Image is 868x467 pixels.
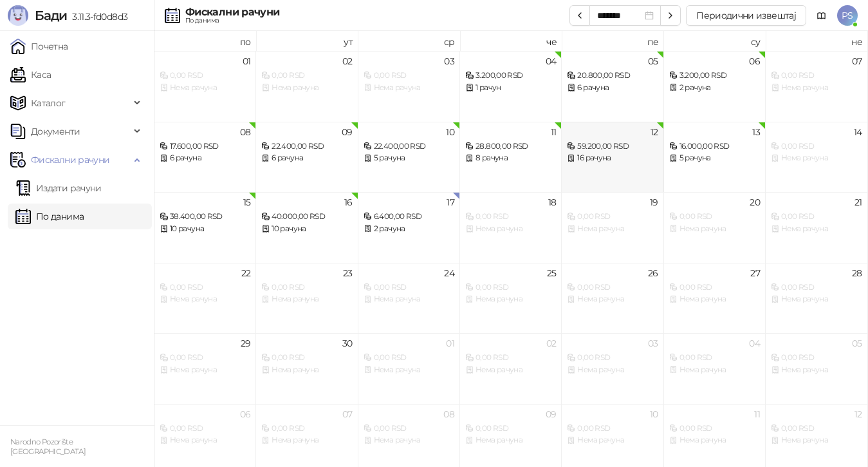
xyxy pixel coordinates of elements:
div: 0,00 RSD [771,423,862,435]
div: 01 [446,339,454,348]
div: 06 [240,410,251,419]
div: Нема рачуна [364,434,454,446]
div: 21 [854,198,862,207]
td: 2025-09-06 [664,51,766,122]
td: 2025-09-15 [154,192,256,263]
div: Нема рачуна [771,152,862,164]
div: 29 [241,339,251,348]
div: 27 [750,269,760,278]
div: 1 рачун [465,82,556,94]
div: 5 рачуна [669,152,760,164]
td: 2025-10-02 [460,333,562,404]
td: 2025-10-05 [766,333,867,404]
div: 0,00 RSD [669,211,760,223]
div: Нема рачуна [261,434,352,446]
div: 02 [342,57,353,66]
div: Нема рачуна [465,293,556,305]
div: 12 [651,128,658,137]
td: 2025-09-18 [460,192,562,263]
td: 2025-09-25 [460,263,562,334]
td: 2025-09-10 [358,122,460,193]
th: ут [256,31,358,51]
td: 2025-09-04 [460,51,562,122]
th: не [766,31,867,51]
td: 2025-09-14 [766,122,867,193]
div: 3.200,00 RSD [465,70,556,82]
a: Почетна [10,33,68,59]
td: 2025-09-28 [766,263,867,334]
td: 2025-10-03 [562,333,663,404]
div: 02 [546,339,557,348]
div: 10 [446,128,454,137]
div: 16.000,00 RSD [669,140,760,153]
div: 22.400,00 RSD [364,140,454,153]
div: 0,00 RSD [567,211,658,223]
div: Нема рачуна [669,434,760,446]
div: Нема рачуна [364,364,454,376]
div: Нема рачуна [364,293,454,305]
td: 2025-09-30 [256,333,358,404]
a: Документација [811,5,832,26]
div: 22.400,00 RSD [261,140,352,153]
div: 28.800,00 RSD [465,140,556,153]
div: 11 [551,128,557,137]
div: 0,00 RSD [465,281,556,294]
div: 13 [752,128,760,137]
div: Нема рачуна [261,293,352,305]
td: 2025-09-23 [256,263,358,334]
div: 12 [854,410,862,419]
div: Нема рачуна [261,364,352,376]
div: 8 рачуна [465,152,556,164]
td: 2025-09-17 [358,192,460,263]
div: Нема рачуна [771,434,862,446]
div: 16 [344,198,353,207]
div: 0,00 RSD [160,70,250,82]
div: 11 [754,410,760,419]
div: 0,00 RSD [261,281,352,294]
td: 2025-09-12 [562,122,663,193]
div: 0,00 RSD [771,352,862,364]
div: Нема рачуна [771,293,862,305]
td: 2025-09-22 [154,263,256,334]
div: Нема рачуна [771,82,862,94]
div: Нема рачуна [160,434,250,446]
td: 2025-09-19 [562,192,663,263]
div: 05 [648,57,658,66]
div: 20 [750,198,760,207]
a: Каса [10,62,51,88]
td: 2025-09-24 [358,263,460,334]
div: Нема рачуна [465,434,556,446]
div: 5 рачуна [364,152,454,164]
div: 01 [243,57,251,66]
div: 09 [546,410,557,419]
div: 03 [444,57,454,66]
a: По данима [15,204,84,229]
div: 40.000,00 RSD [261,211,352,223]
div: 0,00 RSD [160,423,250,435]
th: пе [562,31,663,51]
div: 0,00 RSD [771,140,862,153]
div: 6 рачуна [261,152,352,164]
div: 0,00 RSD [771,70,862,82]
div: Нема рачуна [771,364,862,376]
td: 2025-09-01 [154,51,256,122]
div: Нема рачуна [160,82,250,94]
div: 0,00 RSD [160,281,250,294]
div: 18 [548,198,557,207]
div: 0,00 RSD [364,423,454,435]
div: Нема рачуна [160,293,250,305]
td: 2025-09-20 [664,192,766,263]
div: 6 рачуна [160,152,250,164]
div: Нема рачуна [669,364,760,376]
div: 07 [342,410,353,419]
div: 20.800,00 RSD [567,70,658,82]
td: 2025-09-27 [664,263,766,334]
div: 6 рачуна [567,82,658,94]
td: 2025-09-21 [766,192,867,263]
div: 10 рачуна [160,223,250,235]
span: PS [837,5,858,26]
div: 10 [650,410,658,419]
div: 2 рачуна [669,82,760,94]
button: Периодични извештај [686,5,806,26]
div: Нема рачуна [567,223,658,235]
